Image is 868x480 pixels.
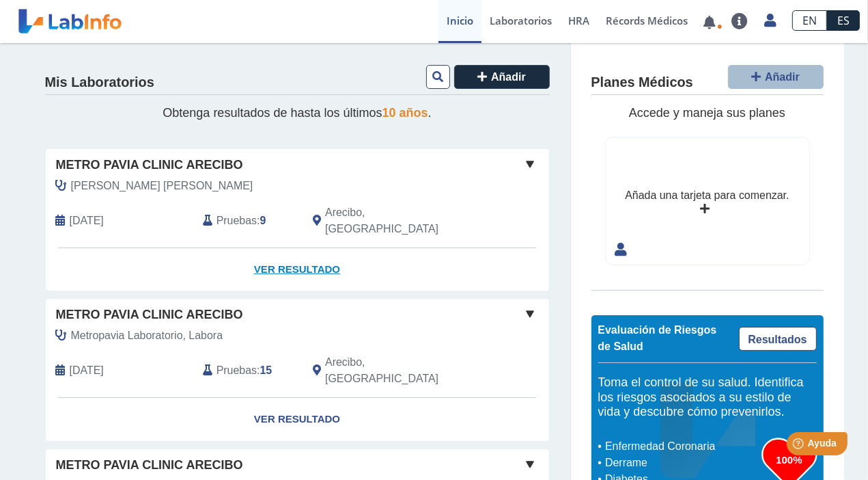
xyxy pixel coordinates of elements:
span: 10 años [382,106,428,120]
span: Rodriguez Portela, Ana [71,178,253,194]
span: Obtenga resultados de hasta los últimos . [163,106,431,120]
span: Añadir [765,71,800,83]
span: 2025-08-08 [70,213,104,229]
button: Añadir [728,65,824,89]
li: Derrame [602,455,762,471]
span: Pruebas [216,213,257,229]
span: Evaluación de Riesgos de Salud [598,324,717,352]
div: : [193,204,303,237]
h5: Toma el control de su salud. Identifica los riesgos asociados a su estilo de vida y descubre cómo... [598,375,817,420]
span: Pruebas [216,362,257,379]
a: Ver Resultado [46,248,549,291]
a: ES [827,10,860,31]
span: Arecibo, PR [325,204,476,237]
b: 9 [260,215,266,226]
h4: Planes Médicos [591,75,693,91]
b: 15 [260,364,272,376]
a: Resultados [739,327,817,351]
span: Metro Pavia Clinic Arecibo [56,456,243,475]
span: Metropavia Laboratorio, Labora [71,328,223,344]
li: Enfermedad Coronaria [602,438,762,455]
a: EN [792,10,827,31]
h4: Mis Laboratorios [45,75,154,91]
a: Ver Resultado [46,398,549,441]
iframe: Help widget launcher [746,427,853,465]
span: HRA [568,14,589,27]
span: Accede y maneja sus planes [629,106,785,120]
span: Arecibo, PR [325,354,476,387]
span: 2025-02-20 [70,362,104,379]
div: Añada una tarjeta para comenzar. [625,187,789,204]
span: Metro Pavia Clinic Arecibo [56,156,243,174]
div: : [193,354,303,387]
span: Metro Pavia Clinic Arecibo [56,306,243,324]
span: Añadir [491,71,526,83]
button: Añadir [454,65,550,89]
